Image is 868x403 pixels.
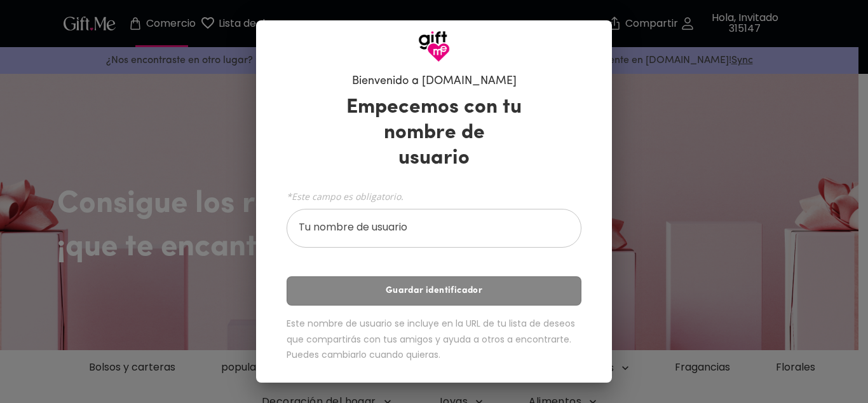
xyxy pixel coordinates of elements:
font: Bienvenido a [DOMAIN_NAME] [352,76,517,87]
input: Tu nombre de usuario [287,212,567,248]
font: Este nombre de usuario se incluye en la URL de tu lista de deseos que compartirás con tus amigos ... [287,317,575,361]
font: *Este campo es obligatorio. [287,190,403,202]
font: Empecemos con tu nombre de usuario [346,97,522,169]
img: Logotipo de GiftMe [418,31,450,62]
